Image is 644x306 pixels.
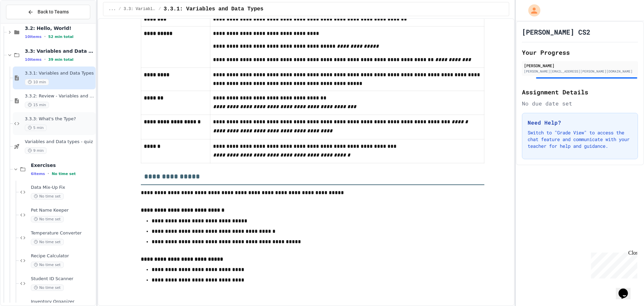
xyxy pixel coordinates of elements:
[124,6,156,12] span: 3.3: Variables and Data Types
[522,87,638,97] h2: Assignment Details
[25,57,42,62] span: 10 items
[31,208,94,213] span: Pet Name Keeper
[31,216,64,222] span: No time set
[31,262,64,268] span: No time set
[521,3,542,18] div: My Account
[48,35,73,39] span: 52 min total
[159,6,161,12] span: /
[31,253,94,259] span: Recipe Calculator
[524,69,636,74] div: [PERSON_NAME][EMAIL_ADDRESS][PERSON_NAME][DOMAIN_NAME]
[31,172,45,176] span: 6 items
[25,25,94,31] span: 3.2: Hello, World!
[524,62,636,69] div: [PERSON_NAME]
[38,8,69,15] span: Back to Teams
[25,93,94,99] span: 3.3.2: Review - Variables and Data Types
[118,6,121,12] span: /
[25,48,94,54] span: 3.3: Variables and Data Types
[522,27,590,37] h1: [PERSON_NAME] CS2
[528,119,632,127] h3: Need Help?
[109,6,116,12] span: ...
[25,79,49,85] span: 10 min
[44,34,46,39] span: •
[522,48,638,57] h2: Your Progress
[52,172,76,176] span: No time set
[616,279,637,299] iframe: chat widget
[25,71,94,76] span: 3.3.1: Variables and Data Types
[25,116,94,122] span: 3.3.3: What's the Type?
[528,129,632,149] p: Switch to "Grade View" to access the chat feature and communicate with your teacher for help and ...
[25,35,42,39] span: 10 items
[25,125,47,131] span: 5 min
[25,102,49,108] span: 15 min
[164,5,264,13] span: 3.3.1: Variables and Data Types
[588,250,637,278] iframe: chat widget
[31,193,64,200] span: No time set
[31,230,94,236] span: Temperature Converter
[31,239,64,245] span: No time set
[31,162,94,168] span: Exercises
[3,3,46,43] div: Chat with us now!Close
[31,299,94,305] span: Inventory Organizer
[25,139,94,145] span: Variables and Data types - quiz
[48,171,49,176] span: •
[48,57,73,62] span: 39 min total
[31,285,64,291] span: No time set
[25,147,47,154] span: 9 min
[44,57,46,62] span: •
[31,276,94,282] span: Student ID Scanner
[31,185,94,190] span: Data Mix-Up Fix
[522,99,638,107] div: No due date set
[6,5,90,19] button: Back to Teams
